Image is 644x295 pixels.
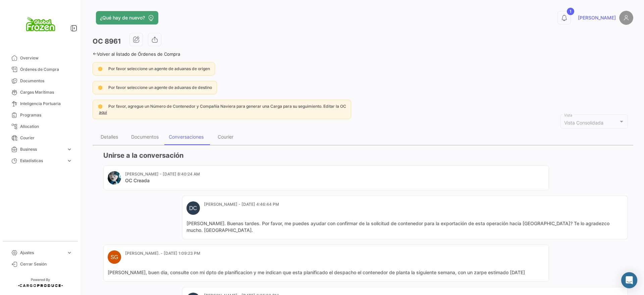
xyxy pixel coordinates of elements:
[218,134,233,140] div: Courier
[5,132,75,144] a: Courier
[20,124,72,130] span: Allocation
[20,135,72,141] span: Courier
[5,64,75,75] a: Órdenes de Compra
[108,104,346,109] span: Por favor, agregue un Número de Contenedor y Compañía Naviera para generar una Carga para su segu...
[5,75,75,87] a: Documentos
[101,134,118,140] div: Detalles
[20,250,64,256] span: Ajustes
[186,220,624,234] mat-card-content: [PERSON_NAME]. Buenas tardes. Por favor, me puedes ayudar con confirmar de la solicitud de conten...
[98,110,108,115] a: aquí
[5,109,75,121] a: Programas
[93,37,121,46] h3: OC 8961
[20,78,72,84] span: Documentos
[5,121,75,132] a: Allocation
[204,201,279,207] mat-card-subtitle: [PERSON_NAME] - [DATE] 4:46:44 PM
[23,8,57,42] img: logo+global+frozen.png
[186,201,200,215] div: DC
[66,250,72,256] span: expand_more
[125,171,200,177] mat-card-subtitle: [PERSON_NAME] - [DATE] 8:40:24 AM
[93,51,180,57] a: Volver al listado de Órdenes de Compra
[621,272,637,288] div: Abrir Intercom Messenger
[108,269,545,276] mat-card-content: [PERSON_NAME], buen dia, consulte con mi dpto de planificacion y me indican que esta planificado ...
[5,52,75,64] a: Overview
[20,55,72,61] span: Overview
[169,134,204,140] div: Conversaciones
[108,171,121,185] img: IMG_20220614_122528.jpg
[5,87,75,98] a: Cargas Marítimas
[108,66,210,71] span: Por favor seleccione un agente de aduanas de origen
[20,146,64,152] span: Business
[131,134,159,140] div: Documentos
[100,14,145,21] span: ¿Qué hay de nuevo?
[619,11,633,25] img: placeholder-user.png
[108,85,212,90] span: Por favor seleccione un agente de aduanas de destino
[578,14,616,21] span: [PERSON_NAME]
[20,89,72,95] span: Cargas Marítimas
[108,250,121,264] div: SG
[5,98,75,109] a: Inteligencia Portuaria
[96,11,158,24] button: ¿Qué hay de nuevo?
[125,177,200,184] mat-card-title: OC Creada
[564,120,603,126] span: Vista Consolidada
[20,101,72,107] span: Inteligencia Portuaria
[103,151,628,160] h3: Unirse a la conversación
[66,146,72,152] span: expand_more
[20,66,72,72] span: Órdenes de Compra
[66,158,72,164] span: expand_more
[20,158,64,164] span: Estadísticas
[125,250,200,256] mat-card-subtitle: [PERSON_NAME]. - [DATE] 1:09:23 PM
[20,261,72,267] span: Cerrar Sesión
[20,112,72,118] span: Programas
